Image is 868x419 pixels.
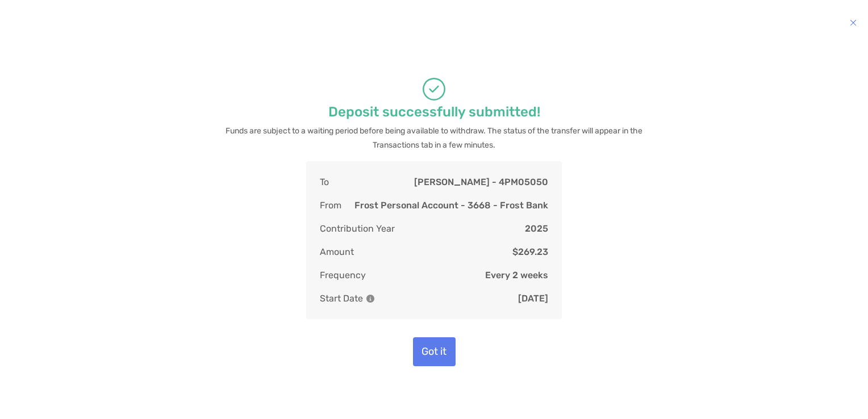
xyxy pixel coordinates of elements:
[414,175,548,189] p: [PERSON_NAME] - 4PM05050
[221,124,647,152] p: Funds are subject to a waiting period before being available to withdraw. The status of the trans...
[525,221,548,236] p: 2025
[320,245,354,259] p: Amount
[512,245,548,259] p: $269.23
[354,198,548,212] p: Frost Personal Account - 3668 - Frost Bank
[413,337,456,366] button: Got it
[320,291,374,305] p: Start Date
[518,291,548,305] p: [DATE]
[320,221,395,236] p: Contribution Year
[485,268,548,282] p: Every 2 weeks
[366,295,374,303] img: Information Icon
[320,268,366,282] p: Frequency
[320,198,341,212] p: From
[320,175,329,189] p: To
[328,105,540,119] p: Deposit successfully submitted!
